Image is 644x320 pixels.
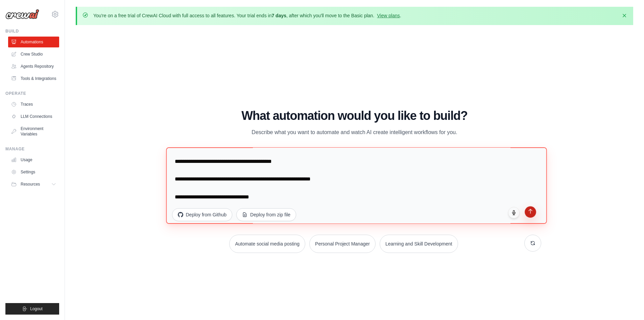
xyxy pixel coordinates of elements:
[309,235,376,253] button: Personal Project Manager
[229,235,305,253] button: Automate social media posting
[93,12,401,19] p: You're on a free trial of CrewAI Cloud with full access to all features. Your trial ends in , aft...
[5,91,59,96] div: Operate
[8,154,59,165] a: Usage
[8,37,59,47] a: Automations
[8,123,59,140] a: Environment Variables
[8,73,59,84] a: Tools & Integrations
[168,109,541,123] h1: What automation would you like to build?
[236,208,296,221] button: Deploy from zip file
[8,61,59,72] a: Agents Repository
[5,303,59,315] button: Logout
[380,235,458,253] button: Learning and Skill Development
[5,28,59,34] div: Build
[8,49,59,60] a: Crew Studio
[8,99,59,110] a: Traces
[21,182,40,187] span: Resources
[8,179,59,190] button: Resources
[271,13,286,18] strong: 7 days
[172,208,233,221] button: Deploy from Github
[8,167,59,177] a: Settings
[8,111,59,122] a: LLM Connections
[377,13,400,18] a: View plans
[5,146,59,152] div: Manage
[5,9,39,19] img: Logo
[241,128,468,137] p: Describe what you want to automate and watch AI create intelligent workflows for you.
[30,306,43,312] span: Logout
